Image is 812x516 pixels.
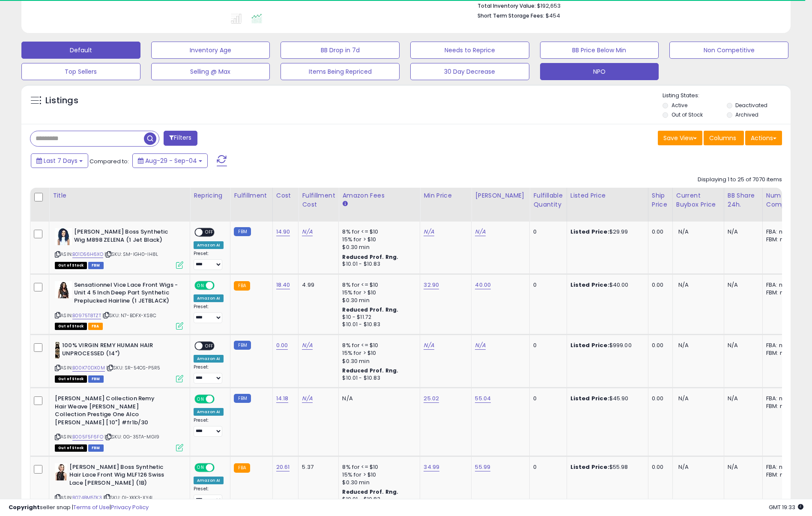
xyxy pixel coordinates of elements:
[533,228,560,236] div: 0
[55,262,87,269] span: All listings that are currently out of stock and unavailable for purchase on Amazon
[194,486,224,505] div: Preset:
[410,63,529,80] button: 30 Day Decrease
[342,228,413,236] div: 8% for <= $10
[281,63,400,80] button: Items Being Repriced
[652,281,666,289] div: 0.00
[342,375,413,382] div: $10.01 - $10.83
[475,341,485,350] a: N/A
[55,375,87,383] span: All listings that are currently out of stock and unavailable for purchase on Amazon
[478,12,544,19] b: Short Term Storage Fees:
[88,323,103,330] span: FBA
[213,464,227,471] span: OFF
[55,228,183,268] div: ASIN:
[342,289,413,297] div: 15% for > $10
[570,342,642,349] div: $999.00
[669,42,788,59] button: Non Competitive
[728,463,756,471] div: N/A
[72,251,103,258] a: B01D56H6XO
[570,341,609,349] b: Listed Price:
[88,444,104,452] span: FBM
[546,12,560,20] span: $454
[766,281,794,289] div: FBA: n/a
[234,463,250,473] small: FBA
[55,342,60,359] img: 31VPSjneSLL._SL40_.jpg
[533,191,563,209] div: Fulfillable Quantity
[55,395,159,429] b: [PERSON_NAME] Collection Remy Hair Weave [PERSON_NAME] Collection Prestige One Alco [PERSON_NAME]...
[302,228,312,236] a: N/A
[203,229,216,236] span: OFF
[132,153,208,168] button: Aug-29 - Sep-04
[302,341,312,350] a: N/A
[276,463,290,471] a: 20.61
[55,395,183,450] div: ASIN:
[195,282,206,289] span: ON
[195,464,206,471] span: ON
[410,42,529,59] button: Needs to Reprice
[766,349,794,357] div: FBM: n/a
[652,463,666,471] div: 0.00
[342,281,413,289] div: 8% for <= $10
[342,349,413,357] div: 15% for > $10
[55,342,183,381] div: ASIN:
[194,408,224,416] div: Amazon AI
[424,341,434,350] a: N/A
[766,463,794,471] div: FBA: n/a
[104,433,159,440] span: | SKU: 0G-35TA-MGI9
[766,395,794,402] div: FBA: n/a
[728,228,756,236] div: N/A
[194,241,224,249] div: Amazon AI
[213,396,227,403] span: OFF
[570,228,642,236] div: $29.99
[478,2,536,9] b: Total Inventory Value:
[652,191,669,209] div: Ship Price
[276,228,290,236] a: 14.90
[570,228,609,236] b: Listed Price:
[73,503,110,511] a: Terms of Use
[728,281,756,289] div: N/A
[194,477,224,484] div: Amazon AI
[276,191,295,200] div: Cost
[281,42,400,59] button: BB Drop in 7d
[672,111,703,118] label: Out of Stock
[342,253,398,261] b: Reduced Prof. Rng.
[342,200,347,208] small: Amazon Fees.
[570,281,642,289] div: $40.00
[475,281,491,289] a: 40.00
[540,63,659,80] button: NPO
[302,463,332,471] div: 5.37
[102,312,156,319] span: | SKU: N7-BDFX-XS8C
[342,243,413,251] div: $0.30 min
[672,102,687,109] label: Active
[72,364,105,372] a: B00K70DX0M
[766,342,794,349] div: FBA: n/a
[45,95,78,107] h5: Listings
[151,63,270,80] button: Selling @ Max
[475,463,490,471] a: 55.99
[62,342,166,360] b: 100% VIRGIN REMY HUMAN HAIR UNPROCESSED (14")
[735,102,767,109] label: Deactivated
[342,357,413,365] div: $0.30 min
[709,134,736,142] span: Columns
[745,131,782,145] button: Actions
[570,395,642,402] div: $45.90
[194,417,224,437] div: Preset:
[276,341,288,350] a: 0.00
[9,503,40,511] strong: Copyright
[151,42,270,59] button: Inventory Age
[342,342,413,349] div: 8% for <= $10
[194,364,224,384] div: Preset:
[302,281,332,289] div: 4.99
[342,306,398,313] b: Reduced Prof. Rng.
[728,191,759,209] div: BB Share 24h.
[342,463,413,471] div: 8% for <= $10
[194,251,224,270] div: Preset:
[475,228,485,236] a: N/A
[234,191,269,200] div: Fulfillment
[213,282,227,289] span: OFF
[342,321,413,328] div: $10.01 - $10.83
[234,227,251,236] small: FBM
[234,281,250,291] small: FBA
[111,503,149,511] a: Privacy Policy
[302,394,312,403] a: N/A
[766,289,794,297] div: FBM: n/a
